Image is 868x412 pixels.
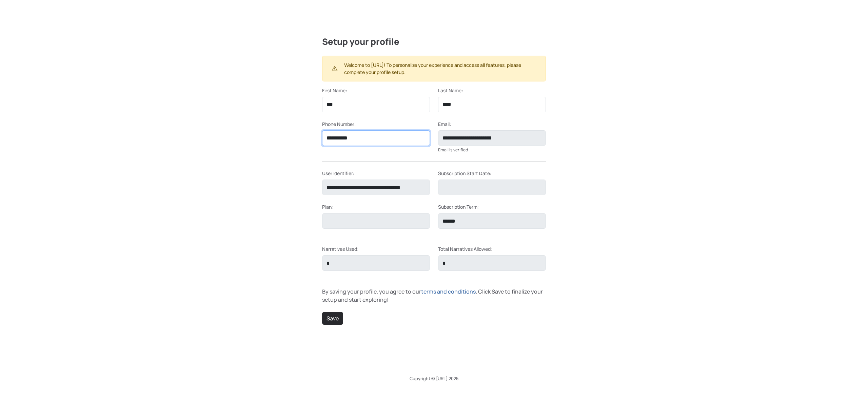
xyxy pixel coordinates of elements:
label: First Name: [322,87,347,94]
label: Total Narratives Allowed: [438,245,492,252]
label: User Identifier: [322,170,354,177]
button: Save [322,312,343,325]
label: Plan: [322,203,333,210]
label: Last Name: [438,87,463,94]
div: By saving your profile, you agree to our . Click Save to finalize your setup and start exploring! [318,287,550,304]
div: Welcome to [URL]! To personalize your experience and access all features, please complete your pr... [322,56,546,81]
a: terms and conditions [421,288,476,295]
label: Subscription Term: [438,203,479,210]
label: Subscription Start Date: [438,170,491,177]
label: Narratives Used: [322,245,358,252]
span: Copyright © [URL] 2025 [410,375,458,381]
small: Email is verified [438,147,468,153]
label: Phone Number: [322,120,356,128]
h2: Setup your profile [322,37,546,50]
label: Email: [438,120,451,128]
